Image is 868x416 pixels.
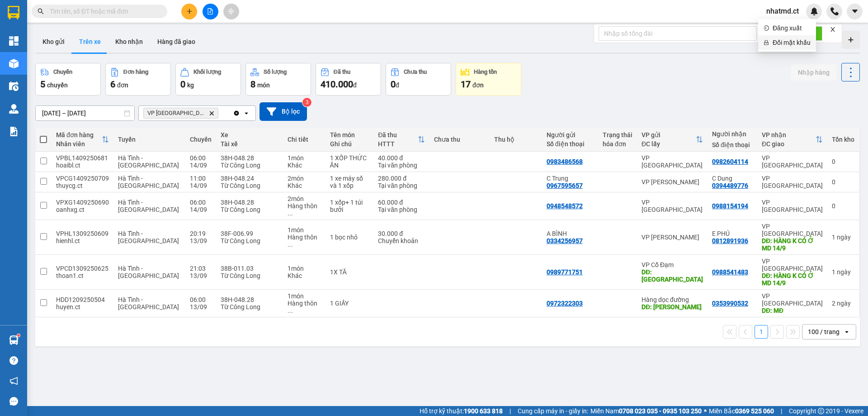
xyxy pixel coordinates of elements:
div: Ghi chú [330,140,369,148]
div: VPBL1409250681 [56,154,109,162]
span: 0 [180,79,185,90]
span: message [9,397,18,406]
sup: 3 [302,98,311,107]
button: Hàng tồn17đơn [456,63,521,96]
div: 14/09 [190,162,212,169]
span: Miền Bắc [709,406,774,416]
span: plus [186,8,193,14]
div: 0353990532 [712,300,748,307]
div: VP [GEOGRAPHIC_DATA] [762,199,823,213]
span: đ [353,81,357,89]
div: VPHL1309250609 [56,230,109,237]
input: Selected VP Mỹ Đình. [220,109,221,118]
span: lock [764,40,769,45]
div: VP [GEOGRAPHIC_DATA] [762,154,823,169]
div: Khác [288,182,321,189]
strong: 0708 023 035 - 0935 103 250 [619,407,702,415]
div: 06:00 [190,154,212,162]
div: Chưa thu [434,136,485,143]
div: Từ Công Long [221,206,279,213]
span: login [764,25,769,31]
span: 8 [250,79,255,90]
div: 13/09 [190,303,212,311]
button: aim [223,4,239,19]
span: Hà Tĩnh - [GEOGRAPHIC_DATA] [118,230,179,244]
th: Toggle SortBy [757,128,827,152]
div: Đơn hàng [123,69,148,75]
div: 38F-006.99 [221,230,279,237]
span: nhatmd.ct [759,5,806,17]
div: 1 món [288,292,321,300]
span: Hỗ trợ kỹ thuật: [420,406,503,416]
span: | [509,406,511,416]
div: VP Cổ Đạm [642,261,703,268]
div: thuycg.ct [56,182,109,189]
span: | [781,406,782,416]
span: 410.000 [321,79,353,90]
div: VPXG1409250690 [56,199,109,206]
div: Người nhận [712,130,753,138]
div: 38H-048.28 [221,154,279,162]
div: Tại văn phòng [378,162,425,169]
span: kg [187,81,194,89]
div: 0812891936 [712,237,748,244]
span: ... [288,210,293,217]
div: Từ Công Long [221,162,279,169]
input: Tìm tên, số ĐT hoặc mã đơn [50,6,156,16]
span: Hà Tĩnh - [GEOGRAPHIC_DATA] [118,154,179,169]
div: Hàng thông thường [288,234,321,248]
div: 1 GIẤY [330,300,369,307]
div: DĐ: HÀNG K CÓ Ở MD 14/9 [762,272,823,287]
span: ngày [837,268,851,276]
th: Toggle SortBy [52,128,113,152]
div: ĐC giao [762,140,816,148]
svg: open [243,110,250,117]
button: Trên xe [72,31,108,53]
span: đ [396,81,399,89]
div: 20:19 [190,230,212,237]
img: phone-icon [830,7,839,15]
th: Toggle SortBy [373,128,429,152]
div: VPCD1309250625 [56,265,109,272]
div: Chuyển khoản [378,237,425,244]
div: Hàng thông thường [288,300,321,314]
div: C Trung [547,175,594,182]
div: Đã thu [378,131,418,139]
div: 14/09 [190,206,212,213]
div: 2 món [288,195,321,202]
img: warehouse-icon [9,104,19,114]
div: 38H-048.24 [221,175,279,182]
div: VP [GEOGRAPHIC_DATA] [642,154,703,169]
div: VP [PERSON_NAME] [642,178,703,186]
div: 11:00 [190,175,212,182]
span: món [257,81,270,89]
div: 0 [832,158,854,165]
svg: Delete [209,110,214,116]
div: HDD1209250504 [56,296,109,303]
button: Chưa thu0đ [386,63,451,96]
div: Khối lượng [193,69,221,75]
button: Đã thu410.000đ [316,63,381,96]
div: 0334256957 [547,237,583,244]
div: 21:03 [190,265,212,272]
img: warehouse-icon [9,59,19,68]
div: VP nhận [762,131,816,139]
div: 38H-048.28 [221,296,279,303]
div: 0983486568 [547,158,583,165]
div: 30.000 đ [378,230,425,237]
div: Hàng dọc đường [642,296,703,303]
div: Từ Công Long [221,303,279,311]
span: ngày [837,234,851,241]
span: 0 [391,79,396,90]
div: 0988154194 [712,202,748,210]
div: VP [GEOGRAPHIC_DATA] [762,175,823,189]
div: 40.000 đ [378,154,425,162]
span: close [830,26,836,33]
div: hoaibl.ct [56,162,109,169]
div: VP gửi [642,131,696,139]
span: đơn [117,81,128,89]
div: 1 món [288,154,321,162]
span: copyright [818,408,824,414]
span: ⚪️ [704,409,707,413]
button: Đơn hàng6đơn [105,63,171,96]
